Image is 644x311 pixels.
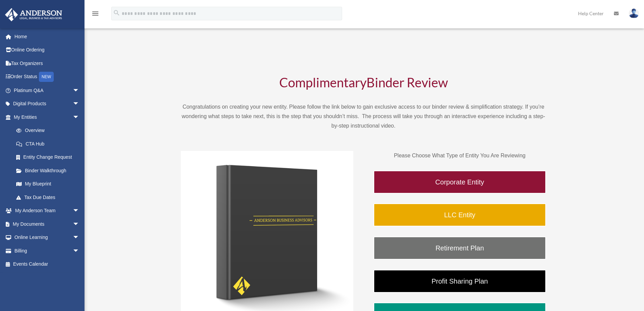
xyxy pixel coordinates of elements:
[73,244,86,258] span: arrow_drop_down
[73,110,86,124] span: arrow_drop_down
[181,102,546,131] p: Congratulations on creating your new entity. Please follow the link below to gain exclusive acces...
[39,72,54,82] div: NEW
[5,97,90,111] a: Digital Productsarrow_drop_down
[5,110,90,124] a: My Entitiesarrow_drop_down
[73,84,86,97] span: arrow_drop_down
[73,204,86,218] span: arrow_drop_down
[9,177,90,191] a: My Blueprint
[3,8,64,21] img: Anderson Advisors Platinum Portal
[73,217,86,231] span: arrow_drop_down
[5,231,90,244] a: Online Learningarrow_drop_down
[113,9,120,17] i: search
[374,151,546,160] p: Please Choose What Type of Entity You Are Reviewing
[5,57,90,70] a: Tax Organizers
[91,9,99,18] i: menu
[9,137,90,151] a: CTA Hub
[5,84,90,97] a: Platinum Q&Aarrow_drop_down
[5,244,90,258] a: Billingarrow_drop_down
[91,12,99,18] a: menu
[629,8,639,18] img: User Pic
[279,74,366,90] span: Complimentary
[5,30,90,43] a: Home
[5,217,90,231] a: My Documentsarrow_drop_down
[73,231,86,245] span: arrow_drop_down
[9,124,90,137] a: Overview
[5,43,90,57] a: Online Ordering
[374,270,546,293] a: Profit Sharing Plan
[5,70,90,84] a: Order StatusNEW
[9,151,90,164] a: Entity Change Request
[374,203,546,226] a: LLC Entity
[9,164,86,177] a: Binder Walkthrough
[5,258,90,271] a: Events Calendar
[73,97,86,111] span: arrow_drop_down
[9,191,90,204] a: Tax Due Dates
[374,237,546,260] a: Retirement Plan
[374,171,546,194] a: Corporate Entity
[366,74,448,90] span: Binder Review
[5,204,90,218] a: My Anderson Teamarrow_drop_down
